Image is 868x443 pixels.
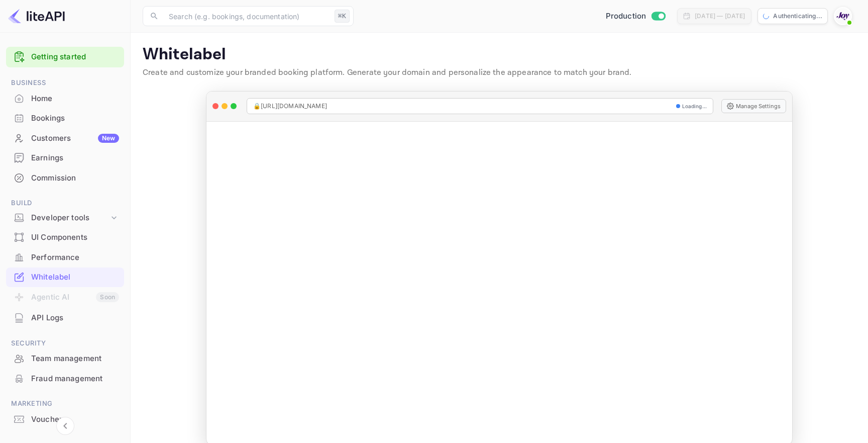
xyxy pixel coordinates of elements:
[6,349,124,368] a: Team management
[31,252,119,263] div: Performance
[6,168,124,187] a: Commission
[6,369,124,388] a: Fraud management
[6,198,124,209] span: Build
[98,134,119,143] div: New
[6,308,124,327] a: API Logs
[163,6,331,26] input: Search (e.g. bookings, documentation)
[6,349,124,369] div: Team management
[6,228,124,246] a: UI Components
[6,209,124,227] div: Developer tools
[6,109,124,128] div: Bookings
[31,113,119,124] div: Bookings
[253,102,327,111] span: 🔒 [URL][DOMAIN_NAME]
[835,8,851,24] img: With Joy
[6,248,124,267] a: Performance
[31,133,119,144] div: Customers
[6,410,124,429] div: Vouchers
[602,11,670,22] div: Switch to Sandbox mode
[31,172,119,184] div: Commission
[6,129,124,148] div: CustomersNew
[31,414,119,425] div: Vouchers
[6,77,124,88] span: Business
[8,8,65,24] img: LiteAPI logo
[6,268,124,287] div: Whitelabel
[6,369,124,389] div: Fraud management
[6,168,124,188] div: Commission
[6,308,124,328] div: API Logs
[6,47,124,67] div: Getting started
[682,103,707,110] span: Loading...
[695,12,745,21] div: [DATE] — [DATE]
[606,11,646,22] span: Production
[31,312,119,324] div: API Logs
[143,67,856,79] p: Create and customize your branded booking platform. Generate your domain and personalize the appe...
[6,398,124,409] span: Marketing
[31,152,119,164] div: Earnings
[773,12,822,21] p: Authenticating...
[31,373,119,385] div: Fraud management
[6,248,124,268] div: Performance
[6,338,124,349] span: Security
[335,10,350,23] div: ⌘K
[31,51,119,63] a: Getting started
[31,232,119,243] div: UI Components
[143,45,856,65] p: Whitelabel
[6,228,124,247] div: UI Components
[6,89,124,109] div: Home
[31,272,119,283] div: Whitelabel
[6,109,124,127] a: Bookings
[6,410,124,428] a: Vouchers
[31,93,119,105] div: Home
[31,353,119,365] div: Team management
[6,148,124,167] a: Earnings
[56,417,74,435] button: Collapse navigation
[6,129,124,147] a: CustomersNew
[6,148,124,168] div: Earnings
[6,268,124,286] a: Whitelabel
[6,89,124,108] a: Home
[721,99,786,113] button: Manage Settings
[31,212,109,224] div: Developer tools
